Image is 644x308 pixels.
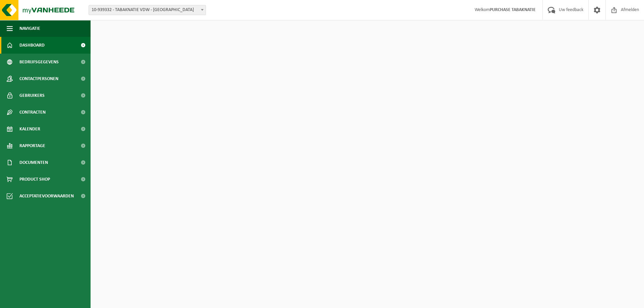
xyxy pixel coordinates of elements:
span: Bedrijfsgegevens [19,54,59,70]
span: 10-939332 - TABAKNATIE VDW - ANTWERPEN [89,5,206,15]
span: Acceptatievoorwaarden [19,188,74,204]
span: Contactpersonen [19,70,58,87]
span: Navigatie [19,20,40,37]
span: Kalender [19,121,40,137]
span: Dashboard [19,37,45,54]
span: 10-939332 - TABAKNATIE VDW - ANTWERPEN [89,5,206,15]
strong: PURCHASE TABAKNATIE [490,7,536,12]
span: Documenten [19,154,48,171]
span: Contracten [19,104,46,121]
span: Gebruikers [19,87,45,104]
span: Rapportage [19,137,45,154]
span: Product Shop [19,171,50,188]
